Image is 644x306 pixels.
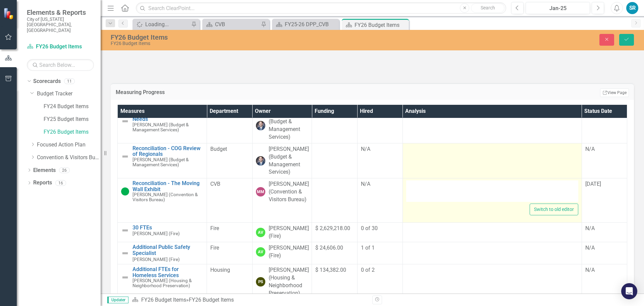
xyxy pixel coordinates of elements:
div: FY26 Budget Items [111,34,404,41]
div: [PERSON_NAME] (Convention & Visitors Bureau) [269,180,309,204]
span: Updater [107,297,128,303]
div: » [132,296,367,304]
a: Reconciliation - COG Review of Regionals [132,145,203,157]
a: Reconciliation - The Moving Wall Exhibit [132,180,203,192]
a: FY25 Budget Items [44,116,101,123]
a: FY26 Budget Items [27,43,94,51]
div: FY26 Budget Items [111,41,404,46]
a: FY24 Budget Items [44,103,101,111]
img: On Target [121,187,129,195]
span: N/A [361,181,370,187]
div: 26 [59,167,70,173]
a: Focused Action Plan [37,141,101,149]
small: [PERSON_NAME] (Budget & Management Services) [132,122,203,132]
div: N/A [585,145,624,153]
span: Fire [210,245,219,251]
div: [PERSON_NAME] (Budget & Management Services) [269,110,309,141]
div: AV [256,228,265,237]
a: FY26 Budget Items [141,297,186,303]
small: [PERSON_NAME] (Housing & Neighborhood Preservation) [132,278,203,288]
div: 16 [55,180,66,186]
a: FY26 Budget Items [44,128,101,136]
img: Not Defined [121,273,129,281]
div: Loading... [145,20,190,29]
a: Reports [33,179,52,187]
div: N/A [585,225,624,232]
span: Fire [210,225,219,231]
small: [PERSON_NAME] (Budget & Management Services) [132,157,203,167]
img: Kevin Chatellier [256,121,265,130]
span: Elements & Reports [27,8,94,16]
small: City of [US_STATE][GEOGRAPHIC_DATA], [GEOGRAPHIC_DATA] [27,16,94,33]
span: Budget [210,146,227,152]
img: Not Defined [121,249,129,257]
input: Search ClearPoint... [136,2,506,14]
span: 1 of 1 [361,245,375,251]
button: Jan-25 [526,2,590,14]
div: FY26 Budget Items [355,21,407,29]
img: Not Defined [121,226,129,234]
img: Kevin Chatellier [256,156,265,166]
button: SR [626,2,638,14]
a: Budget Tracker [37,90,101,98]
span: Search [481,5,495,10]
span: $ 24,606.00 [315,245,343,251]
h3: Measuring Progress [116,89,431,95]
a: Additional Public Safety Specialist [132,244,203,256]
small: [PERSON_NAME] (Fire) [132,257,180,262]
input: Search Below... [27,59,94,71]
a: 30 FTEs [132,225,203,231]
img: Not Defined [121,117,129,125]
a: Loading... [134,20,190,29]
a: Scorecards [33,78,61,85]
button: Search [471,3,504,13]
div: [PERSON_NAME] (Budget & Management Services) [269,145,309,176]
div: [PERSON_NAME] (Housing & Neighborhood Preservation) [269,266,309,297]
div: [PERSON_NAME] (Fire) [269,225,309,240]
div: Jan-25 [528,4,588,12]
div: N/A [585,266,624,274]
div: AV [256,247,265,257]
div: Open Intercom Messenger [621,283,637,299]
div: N/A [585,244,624,252]
a: Additional FTEs for Homeless Services [132,266,203,278]
div: FY26 Budget Items [189,297,234,303]
a: Elements [33,167,56,174]
div: PS [256,277,265,287]
div: MM [256,187,265,196]
div: CVB [215,20,259,29]
span: 0 of 2 [361,267,375,273]
span: [DATE] [585,181,601,187]
small: [PERSON_NAME] (Fire) [132,231,180,236]
a: CVB [204,20,259,29]
div: [PERSON_NAME] (Fire) [269,244,309,260]
span: 0 of 30 [361,225,378,231]
img: ClearPoint Strategy [3,7,15,19]
a: View Page [600,88,629,97]
a: Convention & Visitors Bureau Home [37,154,101,162]
button: Switch to old editor [530,204,578,215]
span: $ 2,629,218.00 [315,225,350,231]
img: Not Defined [121,152,129,161]
div: 11 [64,78,75,84]
span: N/A [361,146,370,152]
span: Housing [210,267,230,273]
span: CVB [210,181,220,187]
span: $ 134,382.00 [315,267,346,273]
small: [PERSON_NAME] (Convention & Visitors Bureau) [132,192,203,202]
